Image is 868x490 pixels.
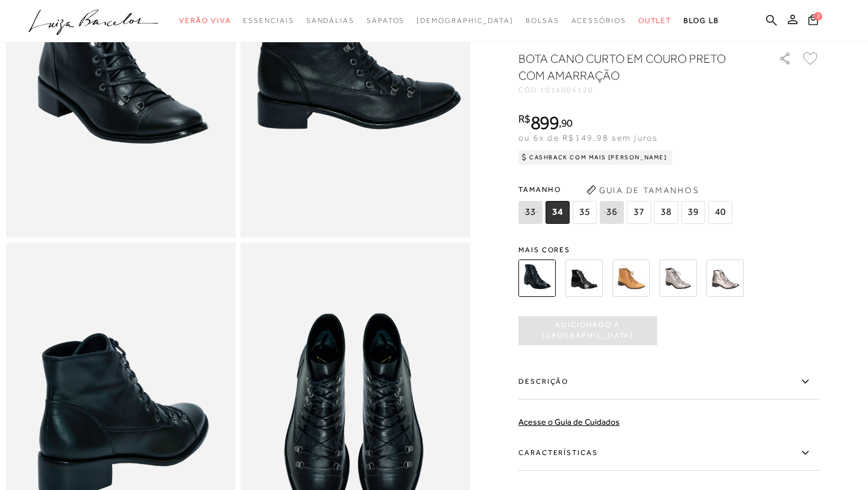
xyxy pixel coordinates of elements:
[805,13,822,29] button: 2
[638,10,672,32] a: categoryNavScreenReaderText
[582,180,703,200] button: Guia de Tamanhos
[243,16,294,25] span: Essenciais
[518,436,820,471] label: Características
[814,11,822,20] span: 2
[526,16,559,25] span: Bolsas
[518,316,657,345] button: Adicionado à [GEOGRAPHIC_DATA]
[571,16,626,25] span: Acessórios
[612,259,650,297] img: BOTA DE CANO CURTO EM COURO ESTONADO AMARULA COM AMARRAÇÃO
[546,201,570,224] span: 34
[530,112,559,133] span: 899
[573,201,597,224] span: 35
[518,86,759,94] div: CÓD:
[540,86,594,94] span: 1014006120
[518,364,820,399] label: Descrição
[684,10,719,32] a: BLOG LB
[518,180,735,199] span: Tamanho
[627,201,651,224] span: 37
[417,10,514,32] a: noSubCategoriesText
[366,16,404,25] span: Sapatos
[366,10,404,32] a: categoryNavScreenReaderText
[518,417,620,427] a: Acesse o Guia de Cuidados
[706,259,744,297] img: BOTA DE CANO CURTO EM COURO METALIZADO TITÂNIO COM AMARRAÇÃO
[708,201,732,224] span: 40
[561,116,573,129] span: 90
[565,259,603,297] img: BOTA CANO CURTO EM COURO VERNIZ PRETO COM AMARRAÇÃO
[518,246,820,253] span: Mais cores
[559,118,573,129] i: ,
[571,10,626,32] a: categoryNavScreenReaderText
[526,10,559,32] a: categoryNavScreenReaderText
[243,10,294,32] a: categoryNavScreenReaderText
[518,113,530,124] i: R$
[306,16,354,25] span: Sandálias
[417,16,514,25] span: [DEMOGRAPHIC_DATA]
[684,16,719,25] span: BLOG LB
[518,320,657,342] span: Adicionado à [GEOGRAPHIC_DATA]
[518,259,556,297] img: BOTA CANO CURTO EM COURO PRETO COM AMARRAÇÃO
[518,50,744,84] h1: BOTA CANO CURTO EM COURO PRETO COM AMARRAÇÃO
[518,133,658,142] span: ou 6x de R$149,98 sem juros
[306,10,354,32] a: categoryNavScreenReaderText
[179,16,231,25] span: Verão Viva
[654,201,678,224] span: 38
[518,150,672,165] div: Cashback com Mais [PERSON_NAME]
[659,259,697,297] img: BOTA DE CANO CURTO EM COURO METALIZADO CHUMBO COM AMARRAÇÃO
[600,201,624,224] span: 36
[518,201,542,224] span: 33
[179,10,231,32] a: categoryNavScreenReaderText
[638,16,672,25] span: Outlet
[681,201,705,224] span: 39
